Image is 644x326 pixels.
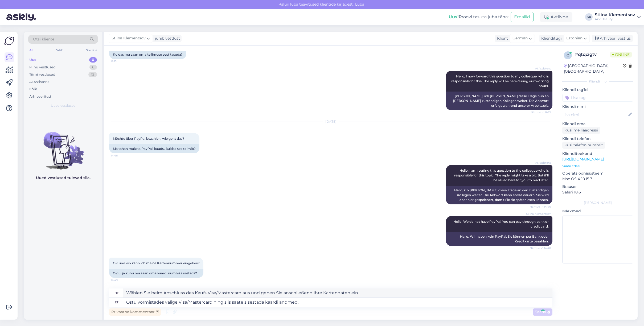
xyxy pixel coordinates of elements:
[55,47,64,54] div: Web
[29,72,55,77] div: Tiimi vestlused
[113,137,184,141] span: Möchte über PayPal bezahlen, wie geht das?
[29,57,36,63] div: Uus
[562,171,633,176] p: Operatsioonisüsteem
[88,72,97,77] div: 12
[111,59,131,63] span: 19:13
[495,36,508,41] div: Klient
[109,50,186,59] div: Kuidas ma saan oma tellimuse eest tasuda?
[51,103,76,108] span: Uued vestlused
[111,278,131,282] span: 14:49
[449,14,459,19] b: Uus!
[575,51,610,58] div: # qtqcigtv
[562,142,605,149] div: Küsi telefoninumbrit
[511,12,534,22] button: Emailid
[562,136,633,142] p: Kliendi telefon
[562,184,633,189] p: Brauser
[446,186,552,204] div: Hallo, ich [PERSON_NAME] diese Frage an den zuständigen Kollegen weiter. Die Antwort kann etwas d...
[89,65,97,70] div: 6
[24,122,102,170] img: No chats
[29,86,37,92] div: Kõik
[562,176,633,182] p: Mac OS X 10.15.7
[36,175,91,181] p: Uued vestlused tulevad siia.
[531,67,551,71] span: AI Assistent
[29,94,51,99] div: Arhiveeritud
[566,35,583,41] span: Estonian
[595,17,635,21] div: AndBeauty
[562,79,633,84] div: Kliendi info
[354,2,366,7] span: Luba
[564,63,623,74] div: [GEOGRAPHIC_DATA], [GEOGRAPHIC_DATA]
[562,189,633,195] p: Safari 18.6
[567,53,569,57] span: q
[562,94,633,102] input: Lisa tag
[562,121,633,127] p: Kliendi email
[28,47,34,54] div: All
[539,36,562,41] div: Klienditugi
[595,13,635,17] div: Stiina Klementsov
[451,74,549,88] span: Hello, I now forward this question to my colleague, who is responsible for this. The reply will b...
[595,13,641,21] a: Stiina KlementsovAndBeauty
[585,13,593,21] div: SK
[592,35,633,42] div: Arhiveeri vestlus
[446,92,552,110] div: [PERSON_NAME], ich [PERSON_NAME] diese Frage nun an [PERSON_NAME] zuständigen Kollegen weiter. Di...
[540,12,572,22] div: Aktiivne
[153,36,180,41] div: juhib vestlust
[4,36,14,46] img: Askly Logo
[89,57,97,63] div: 0
[449,14,508,20] div: Proovi tasuta juba täna:
[33,36,54,42] span: Otsi kliente
[526,212,551,216] span: Stiina Klementsov
[112,35,146,41] span: Stiina Klementsov
[512,35,528,41] span: German
[530,246,551,250] span: Nähtud ✓ 14:48
[562,87,633,93] p: Kliendi tag'id
[562,164,633,168] p: Vaata edasi ...
[562,200,633,205] div: [PERSON_NAME]
[446,232,552,246] div: Hallo. Wir haben kein PayPal. Sie können per Bank oder Kreditkarte bezahlen.
[111,154,131,158] span: 14:46
[109,269,203,278] div: Olgu, ja kuhu ma saan oma kaardi numbri sisestada?
[109,144,199,153] div: Ma tahan maksta PayPali kaudu, kuidas see toimib?
[562,208,633,214] p: Märkmed
[562,157,604,162] a: [URL][DOMAIN_NAME]
[109,119,552,124] div: [DATE]
[453,220,549,228] span: Hello. We do not have PayPal. You can pay through bank or credit card.
[562,151,633,156] p: Klienditeekond
[563,112,627,118] input: Lisa nimi
[113,261,200,265] span: OK und wo kann ich meine Kartennummer eingeben?
[562,127,600,134] div: Küsi meiliaadressi
[454,168,549,182] span: Hello, I am routing this question to the colleague who is responsible for this topic. The reply m...
[531,161,551,165] span: AI Assistent
[85,47,98,54] div: Socials
[29,65,56,70] div: Minu vestlused
[562,104,633,109] p: Kliendi nimi
[610,52,632,57] span: Online
[29,79,49,85] div: AI Assistent
[531,110,551,114] span: Nähtud ✓ 19:13
[530,205,551,209] span: Nähtud ✓ 14:46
